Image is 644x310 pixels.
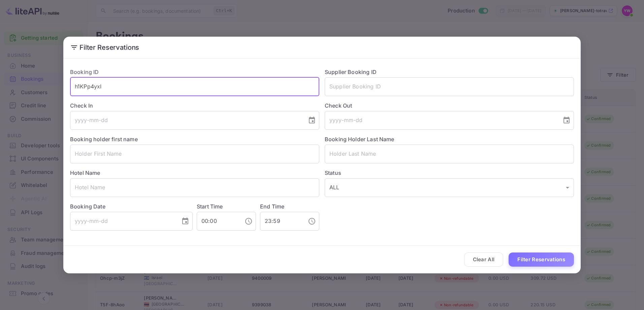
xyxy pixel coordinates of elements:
label: Supplier Booking ID [325,69,377,75]
input: yyyy-mm-dd [70,212,176,231]
input: yyyy-mm-dd [70,111,302,130]
label: Booking ID [70,69,99,75]
input: yyyy-mm-dd [325,111,557,130]
button: Filter Reservations [509,253,574,267]
button: Choose time, selected time is 11:59 PM [305,215,319,228]
button: Choose date [305,114,319,127]
input: Holder Last Name [325,145,574,163]
label: Booking holder first name [70,136,138,143]
label: Check In [70,102,319,110]
input: Holder First Name [70,145,319,163]
button: Choose time, selected time is 12:00 AM [242,215,255,228]
input: Hotel Name [70,178,319,197]
label: Status [325,169,574,177]
div: ALL [325,178,574,197]
button: Clear All [464,253,504,267]
label: Booking Holder Last Name [325,136,394,143]
input: hh:mm [197,212,239,231]
button: Choose date [179,215,192,228]
label: Check Out [325,102,574,110]
input: hh:mm [260,212,302,231]
h2: Filter Reservations [63,37,581,58]
label: End Time [260,203,284,210]
input: Supplier Booking ID [325,77,574,96]
input: Booking ID [70,77,319,96]
label: Booking Date [70,202,193,210]
button: Choose date [560,114,573,127]
label: Hotel Name [70,169,100,176]
label: Start Time [197,203,223,210]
